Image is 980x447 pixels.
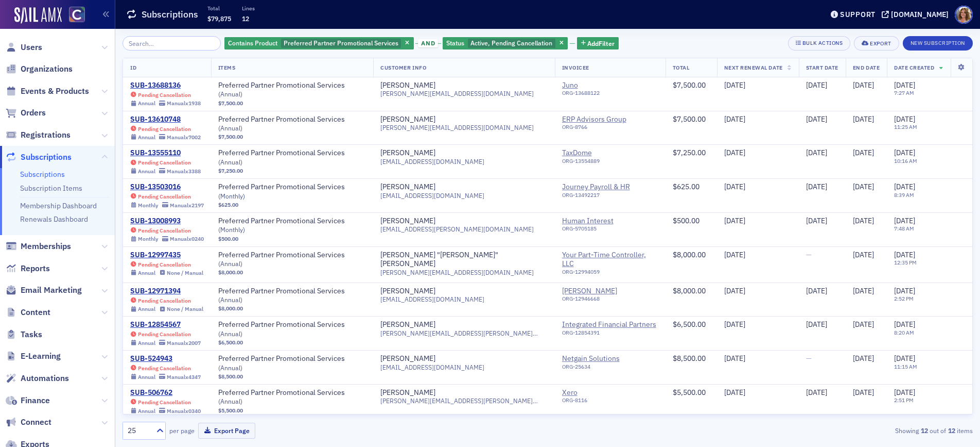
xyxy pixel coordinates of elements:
span: [DATE] [853,388,874,397]
span: $7,500.00 [218,100,243,107]
div: Annual [138,100,155,107]
span: [DATE] [806,286,827,295]
span: ( Annual ) [218,295,242,304]
a: Registrations [6,129,71,141]
span: Status [446,39,464,47]
div: SUB-13688136 [130,81,201,90]
span: $5,500.00 [673,388,706,397]
span: Human Interest [562,217,658,236]
div: Manual x3388 [167,168,201,175]
div: [PERSON_NAME] [380,183,435,192]
a: View Homepage [62,7,85,24]
a: [PERSON_NAME] [380,354,435,363]
div: ORG-8116 [562,397,656,407]
span: Netgain Solutions [562,354,656,363]
span: 12 [242,14,249,23]
span: [DATE] [806,148,827,157]
a: Subscriptions [6,152,72,163]
span: Start Date [806,64,838,71]
span: Invoicee [562,64,589,71]
a: [PERSON_NAME] [380,287,435,296]
span: [DATE] [894,216,915,225]
span: [DATE] [724,114,745,124]
span: [DATE] [853,216,874,225]
span: Automations [21,373,69,384]
span: Integrated Financial Partners [562,320,656,329]
div: ORG-25634 [562,363,656,374]
a: Journey Payroll & HR [562,183,656,192]
div: [PERSON_NAME] [380,81,435,90]
a: Preferred Partner Promotional Services (Annual) [218,388,366,406]
div: Pending Cancellation [138,261,191,268]
a: SUB-12971394 [130,287,203,296]
span: $500.00 [673,216,699,225]
div: Pending Cancellation [138,331,191,338]
div: Pending Cancellation [138,399,191,406]
time: 7:27 AM [894,89,914,96]
div: Manual x0240 [170,236,204,242]
div: ORG-13492217 [562,192,656,202]
span: and [418,39,438,47]
span: $5,500.00 [218,407,243,414]
span: [PERSON_NAME][EMAIL_ADDRESS][DOMAIN_NAME] [380,90,534,97]
a: [PERSON_NAME] [380,148,435,158]
span: Your Part-Time Controller, LLC [562,251,658,269]
a: E-Learning [6,351,61,362]
button: AddFilter [577,37,619,50]
a: Connect [6,417,51,428]
div: Support [840,10,876,19]
span: Orders [21,107,46,119]
div: ORG-12946668 [562,295,656,306]
span: [DATE] [724,216,745,225]
span: Active, Pending Cancellation [470,39,552,47]
span: [DATE] [724,354,745,363]
div: Pending Cancellation [138,126,191,133]
a: Preferred Partner Promotional Services (Annual) [218,320,366,338]
div: Manual x0340 [167,408,201,415]
span: [DATE] [894,114,915,124]
span: $8,000.00 [218,305,243,312]
a: Users [6,42,42,53]
div: ORG-13688122 [562,90,656,100]
span: Events & Products [21,86,89,97]
a: SUB-13503016 [130,183,204,192]
div: SUB-13008993 [130,217,204,226]
a: Preferred Partner Promotional Services (Annual) [218,81,366,99]
span: [PERSON_NAME][EMAIL_ADDRESS][DOMAIN_NAME] [380,124,534,131]
a: Content [6,307,50,318]
span: — [806,354,812,363]
span: Date Created [894,64,934,71]
span: $8,000.00 [673,286,706,295]
div: None / Manual [167,306,203,312]
span: End Date [853,64,880,71]
span: ( Annual ) [218,158,242,166]
div: Annual [138,306,155,312]
label: per page [169,426,195,435]
span: Preferred Partner Promotional Services [218,217,366,235]
div: Annual [138,270,155,276]
a: Preferred Partner Promotional Services (Annual) [218,251,366,269]
time: 11:15 AM [894,363,917,370]
span: $625.00 [218,202,238,208]
a: [PERSON_NAME] [380,115,435,124]
span: ( Monthly ) [218,225,245,234]
span: Email Marketing [21,285,82,296]
time: 8:20 AM [894,329,914,336]
span: [DATE] [853,114,874,124]
span: $7,500.00 [673,80,706,90]
a: Preferred Partner Promotional Services (Annual) [218,354,366,372]
span: McGuire Sponsel [562,287,658,306]
span: Preferred Partner Promotional Services [218,354,366,372]
span: Juno [562,81,658,101]
span: [DATE] [724,388,745,397]
span: TaxDome [562,148,658,168]
span: [DATE] [894,80,915,90]
span: Preferred Partner Promotional Services [218,320,366,338]
a: SUB-12854567 [130,320,201,329]
span: Connect [21,417,51,428]
button: and [415,39,441,47]
span: Preferred Partner Promotional Services [218,148,366,167]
